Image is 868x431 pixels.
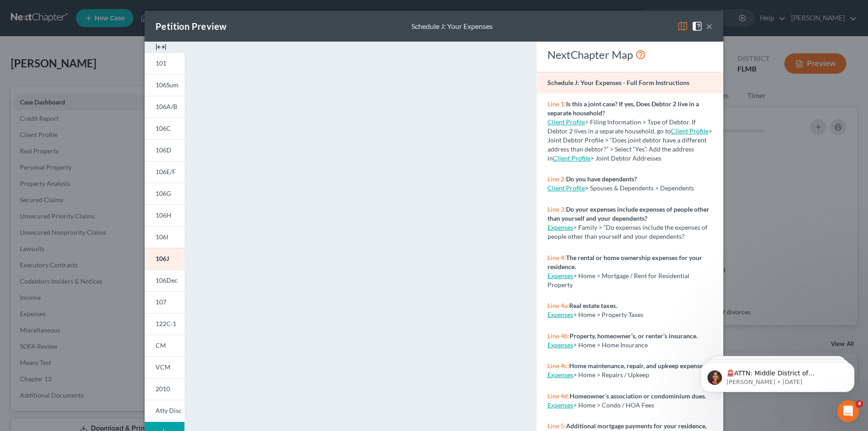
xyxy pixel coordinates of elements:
[547,205,709,222] strong: Do your expenses include expenses of people other than yourself and your dependents?
[547,184,585,192] a: Client Profile
[566,175,637,183] strong: Do you have dependents?
[145,335,184,356] a: CM
[156,168,176,175] span: 106E/F
[156,298,166,306] span: 107
[156,20,226,33] div: Petition Preview
[570,392,706,400] strong: Homeowner’s association or condominium dues.
[145,270,184,291] a: 106Dec
[156,255,169,262] span: 106J
[837,400,859,422] iframe: Intercom live chat
[145,161,184,183] a: 106E/F
[573,341,648,349] span: > Home > Home Insurance
[547,254,566,261] span: Line 4:
[547,118,585,126] a: Client Profile
[145,378,184,400] a: 2010
[573,371,649,379] span: > Home > Repairs / Upkeep
[156,103,177,110] span: 106A/B
[671,127,708,135] a: Client Profile
[411,21,493,32] div: Schedule J: Your Expenses
[547,79,689,86] strong: Schedule J: Your Expenses - Full Form Instructions
[547,341,573,349] a: Expenses
[547,100,699,117] strong: Is this a joint case? If yes, Does Debtor 2 live in a separate household?
[156,341,166,349] span: CM
[547,371,573,379] a: Expenses
[145,400,184,422] a: Atty Disc
[706,21,712,32] button: ×
[156,81,179,89] span: 106Sum
[145,139,184,161] a: 106D
[156,363,170,371] span: VCM
[156,146,171,154] span: 106D
[156,42,166,52] img: expand-e0f6d898513216a626fdd78e52531dac95497ffd26381d4c15ee2fc46db09dca.svg
[692,21,703,32] img: help-close-5ba153eb36485ed6c1ea00a893f15db1cb9b99d6cae46e1a8edb6c62d00a1a76.svg
[145,226,184,248] a: 106I
[553,154,590,162] a: Client Profile
[156,276,178,284] span: 106Dec
[547,223,708,240] span: > Family > “Do expenses include the expenses of people other than yourself and your dependents?
[156,385,170,393] span: 2010
[547,205,566,213] span: Line 3:
[145,52,184,74] a: 101
[547,118,696,135] span: > Filing Information > Type of Debtor. If Debtor 2 lives in a separate household, go to
[547,47,712,62] div: NextChapter Map
[145,74,184,96] a: 106Sum
[156,320,176,327] span: 122C-1
[156,59,166,67] span: 101
[145,248,184,270] a: 106J
[573,311,643,318] span: > Home > Property Taxes
[547,332,570,340] span: Line 4b:
[547,392,570,400] span: Line 4d:
[145,204,184,226] a: 106H
[585,184,694,192] span: > Spouses & Dependents > Dependents
[156,211,171,219] span: 106H
[145,118,184,139] a: 106C
[856,400,863,407] span: 4
[569,302,617,309] strong: Real estate taxes.
[156,189,171,197] span: 106G
[547,223,573,231] a: Expenses
[156,124,171,132] span: 106C
[677,21,688,32] img: map-eea8200ae884c6f1103ae1953ef3d486a96c86aabb227e865a55264e3737af1f.svg
[547,254,702,270] strong: The rental or home ownership expenses for your residence.
[569,362,707,369] strong: Home maintenance, repair, and upkeep expenses.
[547,401,573,409] a: Expenses
[547,272,689,289] span: > Home > Mortgage / Rent for Residential Property
[553,154,661,162] span: > Joint Debtor Addresses
[156,233,168,241] span: 106I
[156,407,182,414] span: Atty Disc
[145,183,184,204] a: 106G
[547,100,566,108] span: Line 1:
[570,332,698,340] strong: Property, homeowner’s, or renter’s insurance.
[547,362,569,369] span: Line 4c:
[687,343,868,407] iframe: Intercom notifications message
[145,96,184,118] a: 106A/B
[145,291,184,313] a: 107
[547,311,573,318] a: Expenses
[547,302,569,309] span: Line 4a:
[547,272,573,279] a: Expenses
[573,401,654,409] span: > Home > Condo / HOA Fees
[547,422,566,430] span: Line 5:
[547,175,566,183] span: Line 2:
[145,356,184,378] a: VCM
[145,313,184,335] a: 122C-1
[547,127,712,162] span: > Joint Debtor Profile > “Does joint debtor have a different address than debtor?” > Select “Yes”...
